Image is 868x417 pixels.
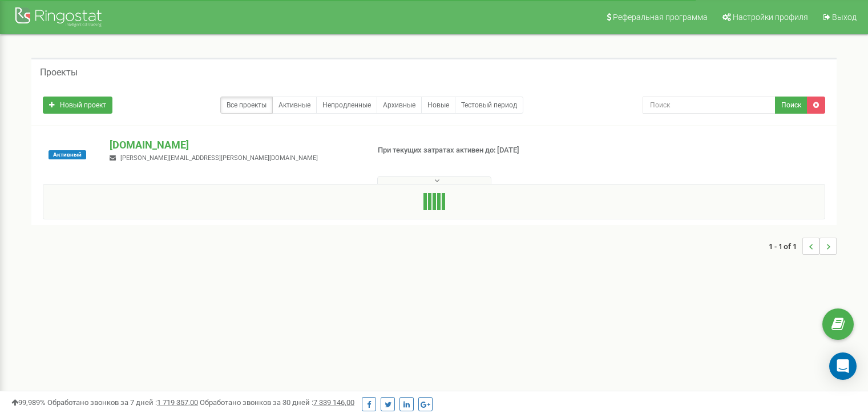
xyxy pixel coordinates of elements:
input: Поиск [643,97,776,114]
a: Тестовый период [455,97,523,114]
p: [DOMAIN_NAME] [110,138,359,153]
h5: Проекты [40,67,78,78]
a: Новый проект [43,97,112,114]
a: Архивные [377,97,422,114]
span: Реферальная программа [613,13,708,22]
span: [PERSON_NAME][EMAIL_ADDRESS][PERSON_NAME][DOMAIN_NAME] [120,154,318,162]
span: Обработано звонков за 30 дней : [200,398,354,407]
span: Выход [832,13,857,22]
a: Активные [272,97,317,114]
span: Настройки профиля [733,13,808,22]
span: 1 - 1 of 1 [769,238,802,255]
u: 1 719 357,00 [157,398,198,407]
span: Обработано звонков за 7 дней : [47,398,198,407]
nav: ... [769,226,837,266]
a: Непродленные [316,97,377,114]
div: Open Intercom Messenger [829,352,857,380]
u: 7 339 146,00 [313,398,354,407]
a: Новые [421,97,455,114]
span: 99,989% [11,398,46,407]
span: Активный [49,150,86,159]
a: Все проекты [220,97,273,114]
p: При текущих затратах активен до: [DATE] [378,145,560,156]
button: Поиск [775,97,808,114]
